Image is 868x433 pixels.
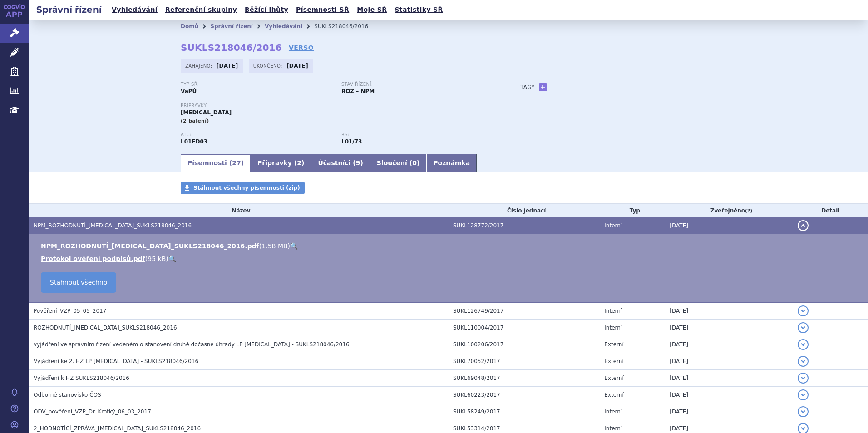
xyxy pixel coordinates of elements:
strong: trastuzumab emtansin [341,138,362,145]
span: Vyjádření ke 2. HZ LP KADCYLA - SUKLS218046/2016 [34,358,198,364]
span: 2 [297,159,301,167]
span: Ukončeno: [253,62,284,69]
span: Interní [604,222,622,229]
th: Detail [793,204,868,217]
th: Název [29,204,449,217]
a: Sloučení (0) [370,154,426,172]
button: detail [798,373,809,384]
th: Typ [600,204,665,217]
a: Vyhledávání [265,23,302,30]
span: Vyjádření k HZ SUKLS218046/2016 [34,375,129,381]
th: Číslo jednací [449,204,600,217]
button: detail [798,305,809,316]
span: Interní [604,325,622,331]
a: 🔍 [168,255,176,262]
li: SUKLS218046/2016 [314,20,380,33]
td: [DATE] [665,336,793,353]
span: 27 [232,159,241,167]
span: (2 balení) [181,118,209,124]
a: Písemnosti SŘ [293,4,352,16]
span: Interní [604,408,622,415]
strong: SUKLS218046/2016 [181,42,282,53]
span: 1.58 MB [261,242,287,250]
td: [DATE] [665,403,793,420]
strong: ROZ – NPM [341,88,375,94]
span: Externí [604,341,623,348]
span: Interní [604,425,622,432]
td: SUKL100206/2017 [449,336,600,353]
strong: VaPÚ [181,88,197,94]
a: Moje SŘ [354,4,390,16]
a: Písemnosti (27) [181,154,251,172]
span: 9 [356,159,360,167]
p: Přípravky: [181,103,502,108]
a: Účastníci (9) [311,154,370,172]
span: Zahájeno: [185,62,214,69]
span: Externí [604,358,623,364]
a: Stáhnout všechny písemnosti (zip) [181,182,305,194]
td: [DATE] [665,217,793,234]
a: Běžící lhůty [242,4,291,16]
a: Poznámka [426,154,477,172]
button: detail [798,339,809,350]
p: RS: [341,132,493,138]
li: ( ) [41,254,859,263]
a: Vyhledávání [109,4,160,16]
strong: [DATE] [217,63,238,69]
span: NPM_ROZHODNUTÍ_KADCYLA_SUKLS218046_2016 [34,222,192,229]
td: SUKL69048/2017 [449,370,600,387]
a: Stáhnout všechno [41,272,116,293]
span: Interní [604,308,622,314]
td: [DATE] [665,320,793,336]
a: 🔍 [290,242,298,250]
td: SUKL58249/2017 [449,403,600,420]
strong: [DATE] [286,63,308,69]
p: ATC: [181,132,332,138]
a: Statistiky SŘ [392,4,445,16]
span: 0 [412,159,417,167]
th: Zveřejněno [665,204,793,217]
td: SUKL110004/2017 [449,320,600,336]
td: SUKL126749/2017 [449,302,600,320]
span: 2_HODNOTÍCÍ_ZPRÁVA_KADCYLA_SUKLS218046_2016 [34,425,201,432]
a: Přípravky (2) [251,154,311,172]
a: Protokol ověření podpisů.pdf [41,255,145,262]
td: [DATE] [665,370,793,387]
li: ( ) [41,241,859,251]
p: Typ SŘ: [181,82,332,87]
td: [DATE] [665,387,793,403]
button: detail [798,356,809,367]
span: ROZHODNUTÍ_KADCYLA_SUKLS218046_2016 [34,325,177,331]
h2: Správní řízení [29,3,109,16]
span: 95 kB [148,255,166,262]
strong: TRASTUZUMAB EMTANSIN [181,138,207,145]
span: Pověření_VZP_05_05_2017 [34,308,106,314]
button: detail [798,220,809,231]
span: [MEDICAL_DATA] [181,109,232,116]
span: ODV_pověření_VZP_Dr. Krotký_06_03_2017 [34,408,151,415]
a: Správní řízení [210,23,253,30]
abbr: (?) [745,208,752,214]
a: NPM_ROZHODNUTÍ_[MEDICAL_DATA]_SUKLS218046_2016.pdf [41,242,259,250]
td: SUKL128772/2017 [449,217,600,234]
p: Stav řízení: [341,82,493,87]
button: detail [798,322,809,333]
td: SUKL60223/2017 [449,387,600,403]
a: VERSO [289,43,314,52]
span: Odborné stanovisko ČOS [34,392,101,398]
a: Domů [181,23,198,30]
h3: Tagy [520,82,535,93]
a: + [539,83,547,91]
td: [DATE] [665,302,793,320]
a: Referenční skupiny [163,4,240,16]
span: Externí [604,392,623,398]
button: detail [798,389,809,400]
td: [DATE] [665,353,793,370]
span: Externí [604,375,623,381]
span: Stáhnout všechny písemnosti (zip) [193,185,300,191]
span: vyjádření ve správním řízení vedeném o stanovení druhé dočasné úhrady LP KADCYLA - SUKLS218046/2016 [34,341,350,348]
td: SUKL70052/2017 [449,353,600,370]
button: detail [798,406,809,417]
